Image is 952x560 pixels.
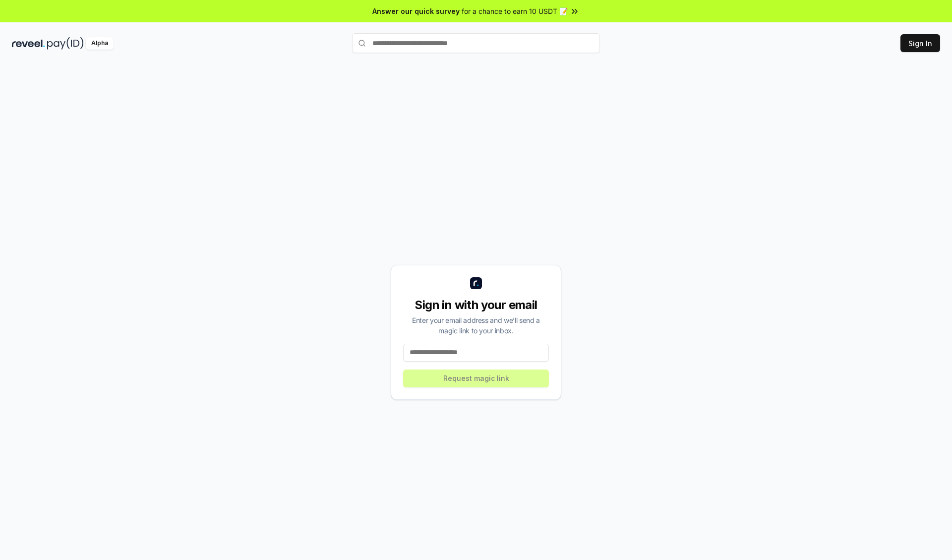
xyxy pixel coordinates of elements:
img: reveel_dark [12,37,45,50]
img: pay_id [47,37,84,50]
span: Answer our quick survey [372,6,460,16]
div: Sign in with your email [403,297,549,313]
button: Sign In [900,34,940,52]
div: Enter your email address and we’ll send a magic link to your inbox. [403,315,549,336]
span: for a chance to earn 10 USDT 📝 [462,6,568,16]
div: Alpha [86,37,114,50]
img: logo_small [470,277,482,289]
